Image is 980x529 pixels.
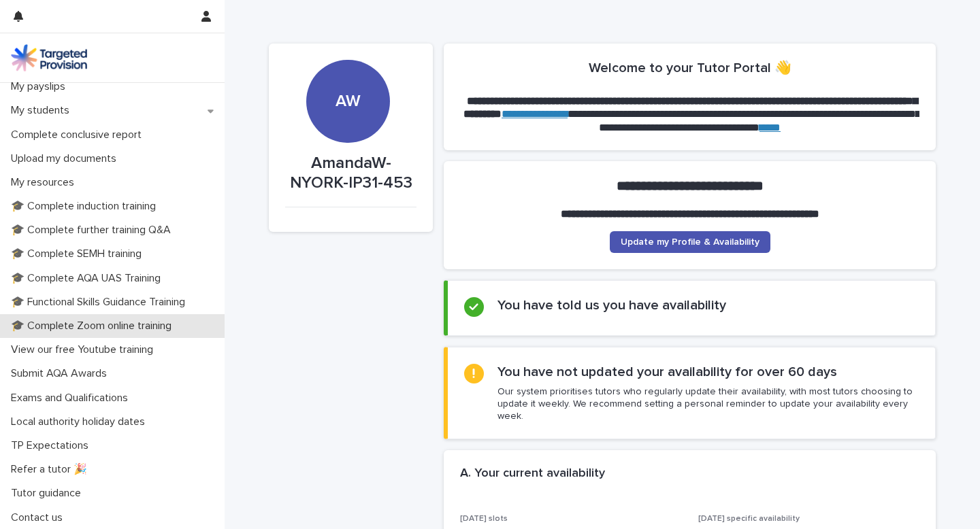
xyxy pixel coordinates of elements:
p: 🎓 Complete AQA UAS Training [5,272,171,285]
p: 🎓 Functional Skills Guidance Training [5,296,196,309]
span: [DATE] specific availability [698,515,800,523]
a: Update my Profile & Availability [610,231,770,253]
p: Complete conclusive report [5,129,152,141]
p: Contact us [5,511,73,524]
span: [DATE] slots [460,515,508,523]
h2: You have told us you have availability [497,297,726,313]
p: 🎓 Complete further training Q&A [5,224,182,237]
img: M5nRWzHhSzIhMunXDL62 [11,44,87,71]
div: AW [306,9,389,112]
p: 🎓 Complete induction training [5,200,167,213]
p: Upload my documents [5,152,127,165]
p: AmandaW-NYORK-IP31-453 [285,154,416,193]
p: Refer a tutor 🎉 [5,463,98,476]
span: Update my Profile & Availability [621,237,759,247]
p: My payslips [5,80,76,93]
h2: A. Your current availability [460,466,605,481]
h2: You have not updated your availability for over 60 days [497,364,837,380]
p: Local authority holiday dates [5,415,156,428]
p: Our system prioritises tutors who regularly update their availability, with most tutors choosing ... [497,386,919,423]
h2: Welcome to your Tutor Portal 👋 [589,60,791,76]
p: 🎓 Complete Zoom online training [5,320,182,332]
p: Tutor guidance [5,487,92,500]
p: 🎓 Complete SEMH training [5,248,152,260]
p: My students [5,104,80,117]
p: Exams and Qualifications [5,392,139,405]
p: My resources [5,176,85,189]
p: Submit AQA Awards [5,367,118,380]
p: TP Expectations [5,439,99,452]
p: View our free Youtube training [5,343,164,356]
